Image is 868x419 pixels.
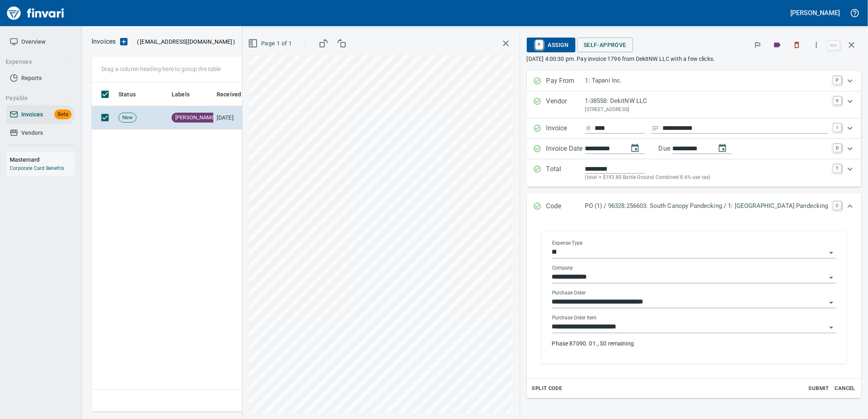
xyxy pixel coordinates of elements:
button: change due date [713,138,732,158]
button: [PERSON_NAME] [789,7,842,19]
a: Corporate Card Benefits [10,165,64,171]
span: Assign [533,38,569,52]
span: Status [119,89,146,99]
span: [PERSON_NAME] [172,114,219,122]
span: Beta [54,110,72,119]
button: Split Code [530,382,564,395]
div: Expand [527,159,861,187]
a: P [833,76,841,84]
button: Self-Approve [577,38,633,53]
a: T [833,164,841,172]
p: Phase 87090. 01., $0 remaining [552,339,836,348]
svg: Invoice description [651,124,660,132]
button: Labels [768,36,786,54]
a: esc [828,41,840,50]
a: Vendors [7,124,75,142]
div: Expand [527,71,861,91]
button: Open [825,297,837,308]
button: change date [625,138,645,158]
span: New [119,114,136,122]
span: Status [119,89,136,99]
span: Labels [172,89,190,99]
button: AAssign [527,38,575,52]
button: Open [825,322,837,333]
button: Cancel [832,382,858,395]
button: Page 1 of 1 [246,36,295,51]
button: Payable [2,91,71,106]
span: Close invoice [825,35,861,55]
a: InvoicesBeta [7,105,75,124]
p: [STREET_ADDRESS] [585,106,828,114]
a: Reports [7,69,75,87]
button: Flag [749,36,767,54]
a: Overview [7,33,75,51]
p: Code [546,201,585,212]
div: Expand [527,118,861,139]
p: Invoices [92,37,116,47]
a: A [535,40,543,49]
a: I [833,123,841,131]
span: Payable [6,93,67,103]
span: Split Code [532,384,562,393]
button: Open [825,272,837,283]
p: Total [546,164,585,182]
p: Invoice Date [546,144,585,154]
p: Drag a column heading here to group the table [101,65,221,73]
p: 1-38558: DekitNW LLC [585,96,828,106]
label: Purchase Order [552,291,586,296]
a: C [833,201,841,209]
span: [EMAIL_ADDRESS][DOMAIN_NAME] [139,38,233,46]
span: Vendors [21,128,43,138]
span: Overview [21,37,45,47]
button: Upload an Invoice [116,37,132,47]
div: Expand [527,91,861,118]
img: Finvari [5,3,66,23]
div: Expand [527,220,861,398]
nav: breadcrumb [92,37,116,47]
span: Labels [172,89,200,99]
button: More [808,36,825,54]
span: Invoices [21,109,43,120]
p: PO (1) / 96328.256603: South Canopy Pandecking / 1: [GEOGRAPHIC_DATA] Pandecking [585,201,828,211]
label: Expense Type [552,241,582,246]
span: Received [217,89,252,99]
button: Open [825,247,837,259]
span: Cancel [834,384,856,393]
p: ( ) [132,38,235,46]
p: Pay From [546,76,585,87]
div: Expand [527,139,861,159]
button: Expenses [2,54,71,69]
label: Purchase Order Item [552,316,597,321]
div: Expand [527,193,861,220]
span: Received [217,89,241,99]
a: D [833,144,841,152]
label: Company [552,266,573,271]
button: Submit [806,382,832,395]
td: [DATE] [213,106,258,129]
a: V [833,96,841,105]
p: Due [659,144,698,154]
p: Vendor [546,96,585,114]
span: Reports [21,73,42,83]
p: [DATE] 4:00:30 pm. Pay invoice 1796 from DekitNW LLC with a few clicks. [527,55,861,63]
span: Page 1 of 1 [250,38,292,49]
h5: [PERSON_NAME] [791,9,840,17]
button: Discard [788,36,806,54]
p: Invoice [546,123,585,134]
p: (total + $193.80 Battle Ground Combined 8.6% use tax) [585,174,828,182]
span: Submit [808,384,830,393]
span: Expenses [6,57,67,67]
p: 1: Tapani Inc. [585,76,828,85]
span: Self-Approve [584,40,626,50]
h6: Mastercard [10,155,75,164]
